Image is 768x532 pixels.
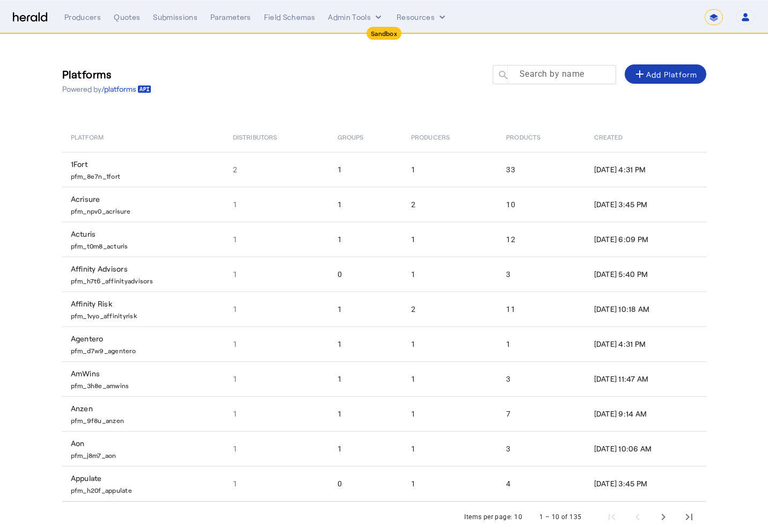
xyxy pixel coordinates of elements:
td: 1 [403,257,498,291]
button: Resources dropdown menu [397,12,448,23]
div: Parameters [210,12,251,23]
p: pfm_d7w9_agentero [71,344,221,355]
td: [DATE] 3:45 PM [586,187,706,222]
button: Last page [676,504,702,530]
td: 1 [329,187,403,222]
td: 1 [498,326,585,361]
td: 1 [403,466,498,501]
div: 1 – 10 of 135 [539,512,581,522]
td: Acrisure [62,187,225,222]
td: 1 [224,291,329,326]
td: Affinity Risk [62,291,225,326]
td: Acturis [62,222,225,257]
td: [DATE] 10:18 AM [586,291,706,326]
td: 3 [498,431,585,466]
div: Producers [64,12,101,23]
td: 2 [224,152,329,187]
td: Affinity Advisors [62,257,225,291]
p: Powered by [62,84,151,94]
td: 33 [498,152,585,187]
td: 1 [329,326,403,361]
td: [DATE] 10:06 AM [586,431,706,466]
p: pfm_h20f_appulate [71,484,221,494]
td: 3 [498,257,585,291]
td: AmWins [62,361,225,396]
p: pfm_3h8e_amwins [71,379,221,390]
td: 1 [224,257,329,291]
th: Groups [329,122,403,152]
div: Sandbox [367,27,401,40]
th: Distributors [224,122,329,152]
div: Add Platform [633,68,698,81]
button: Next page [650,504,676,530]
p: pfm_j8m7_aon [71,449,221,460]
td: [DATE] 4:31 PM [586,152,706,187]
td: Anzen [62,396,225,431]
td: 1 [329,222,403,257]
mat-icon: search [493,69,511,83]
td: 1 [224,187,329,222]
td: 3 [498,361,585,396]
td: [DATE] 3:45 PM [586,466,706,501]
mat-icon: add [633,68,646,81]
td: 0 [329,466,403,501]
td: 1 [329,152,403,187]
td: 1Fort [62,152,225,187]
td: [DATE] 6:09 PM [586,222,706,257]
div: Field Schemas [264,12,316,23]
td: 1 [403,222,498,257]
a: /platforms [101,84,151,94]
td: [DATE] 5:40 PM [586,257,706,291]
p: pfm_1vyo_affinityrisk [71,309,221,320]
h3: Platforms [62,67,151,82]
td: 0 [329,257,403,291]
td: 4 [498,466,585,501]
td: 1 [224,222,329,257]
td: 1 [224,361,329,396]
p: pfm_h7t6_affinityadvisors [71,274,221,285]
td: 2 [403,291,498,326]
td: 10 [498,187,585,222]
td: 1 [329,396,403,431]
td: 1 [403,326,498,361]
div: 10 [514,512,522,522]
td: 1 [329,431,403,466]
td: 7 [498,396,585,431]
td: 2 [403,187,498,222]
td: 1 [329,291,403,326]
td: 11 [498,291,585,326]
p: pfm_t0m8_acturis [71,239,221,250]
td: 1 [224,396,329,431]
td: 1 [224,466,329,501]
button: Add Platform [625,64,706,84]
td: 12 [498,222,585,257]
th: Platform [62,122,225,152]
div: Submissions [153,12,198,23]
p: pfm_9f8u_anzen [71,414,221,425]
td: 1 [403,396,498,431]
div: Items per page: [464,512,512,522]
td: 1 [329,361,403,396]
div: Quotes [114,12,140,23]
td: 1 [224,431,329,466]
th: Created [586,122,706,152]
td: [DATE] 11:47 AM [586,361,706,396]
td: [DATE] 9:14 AM [586,396,706,431]
th: Products [498,122,585,152]
td: Appulate [62,466,225,501]
button: internal dropdown menu [328,12,384,23]
p: pfm_8e7n_1fort [71,170,221,180]
th: Producers [403,122,498,152]
img: Herald Logo [13,12,47,23]
td: 1 [403,152,498,187]
td: 1 [224,326,329,361]
td: Agentero [62,326,225,361]
mat-label: Search by name [520,69,584,79]
td: 1 [403,431,498,466]
td: 1 [403,361,498,396]
td: Aon [62,431,225,466]
td: [DATE] 4:31 PM [586,326,706,361]
p: pfm_npv0_acrisure [71,205,221,215]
